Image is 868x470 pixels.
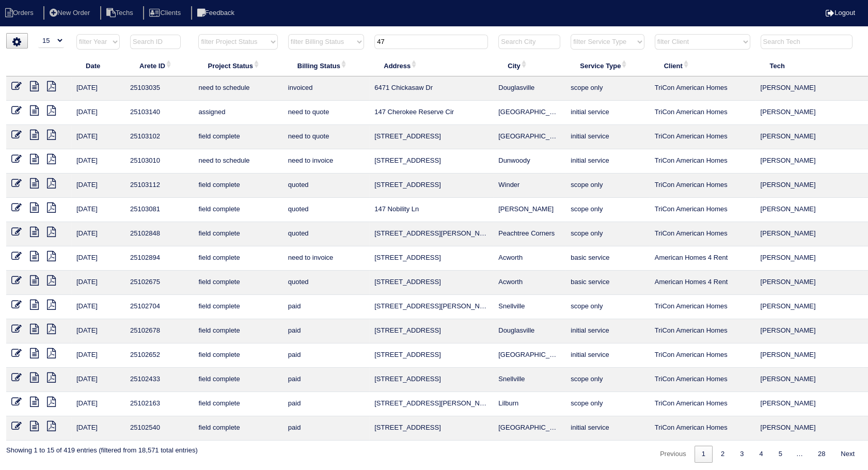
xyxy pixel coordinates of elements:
li: New Order [43,6,98,20]
td: need to schedule [193,76,282,101]
td: TriCon American Homes [650,368,755,392]
td: [PERSON_NAME] [755,125,863,149]
td: invoiced [283,76,369,101]
th: Service Type: activate to sort column ascending [565,55,649,76]
li: Techs [100,6,141,20]
td: [DATE] [71,271,125,295]
td: initial service [565,319,649,343]
td: TriCon American Homes [650,319,755,343]
td: [STREET_ADDRESS] [369,246,493,271]
td: [STREET_ADDRESS] [369,174,493,198]
td: quoted [283,198,369,222]
td: [PERSON_NAME] [755,368,863,392]
td: [PERSON_NAME] [755,295,863,319]
td: Douglasville [493,319,565,343]
td: [PERSON_NAME] [755,271,863,295]
td: 25102652 [125,343,193,368]
td: 25103081 [125,198,193,222]
a: Techs [100,9,141,17]
td: field complete [193,198,282,222]
td: need to schedule [193,149,282,174]
td: [PERSON_NAME] [755,416,863,441]
td: [PERSON_NAME] [755,198,863,222]
input: Search ID [130,35,181,49]
td: 25102678 [125,319,193,343]
td: paid [283,368,369,392]
td: field complete [193,271,282,295]
td: initial service [565,343,649,368]
td: [DATE] [71,149,125,174]
td: scope only [565,368,649,392]
td: [DATE] [71,416,125,441]
td: [STREET_ADDRESS] [369,125,493,149]
a: 28 [811,446,832,463]
td: Snellville [493,295,565,319]
td: need to invoice [283,246,369,271]
td: Acworth [493,246,565,271]
input: Search City [498,35,560,49]
td: [DATE] [71,246,125,271]
td: scope only [565,76,649,101]
td: Peachtree Corners [493,222,565,246]
td: [GEOGRAPHIC_DATA] [493,125,565,149]
td: initial service [565,101,649,125]
td: TriCon American Homes [650,416,755,441]
td: field complete [193,392,282,416]
td: [PERSON_NAME] [755,101,863,125]
td: [PERSON_NAME] [755,149,863,174]
td: TriCon American Homes [650,149,755,174]
td: quoted [283,222,369,246]
td: need to invoice [283,149,369,174]
td: paid [283,343,369,368]
td: 25102433 [125,368,193,392]
td: [STREET_ADDRESS][PERSON_NAME] [369,392,493,416]
td: [PERSON_NAME] [493,198,565,222]
td: [DATE] [71,198,125,222]
td: initial service [565,416,649,441]
a: New Order [43,9,98,17]
td: TriCon American Homes [650,295,755,319]
td: scope only [565,295,649,319]
li: Clients [143,6,189,20]
td: [STREET_ADDRESS] [369,319,493,343]
td: Winder [493,174,565,198]
td: field complete [193,416,282,441]
td: scope only [565,174,649,198]
td: assigned [193,101,282,125]
td: [STREET_ADDRESS][PERSON_NAME] [369,295,493,319]
a: 5 [771,446,790,463]
td: [DATE] [71,343,125,368]
td: TriCon American Homes [650,174,755,198]
td: [DATE] [71,368,125,392]
td: field complete [193,174,282,198]
td: 25103010 [125,149,193,174]
a: Clients [143,9,189,17]
td: [DATE] [71,125,125,149]
td: 25102704 [125,295,193,319]
td: [PERSON_NAME] [755,392,863,416]
td: basic service [565,246,649,271]
td: Snellville [493,368,565,392]
td: field complete [193,319,282,343]
th: Arete ID: activate to sort column ascending [125,55,193,76]
td: [DATE] [71,319,125,343]
td: field complete [193,343,282,368]
th: Address: activate to sort column ascending [369,55,493,76]
input: Search Address [374,35,488,49]
th: Billing Status: activate to sort column ascending [283,55,369,76]
td: [DATE] [71,101,125,125]
td: [STREET_ADDRESS][PERSON_NAME] [369,222,493,246]
td: [PERSON_NAME] [755,343,863,368]
td: [GEOGRAPHIC_DATA] [493,416,565,441]
td: paid [283,319,369,343]
td: 25103035 [125,76,193,101]
td: field complete [193,368,282,392]
td: TriCon American Homes [650,76,755,101]
td: Dunwoody [493,149,565,174]
a: Previous [653,446,693,463]
td: 25102894 [125,246,193,271]
td: 25102675 [125,271,193,295]
td: TriCon American Homes [650,343,755,368]
td: 25102163 [125,392,193,416]
a: 3 [733,446,751,463]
